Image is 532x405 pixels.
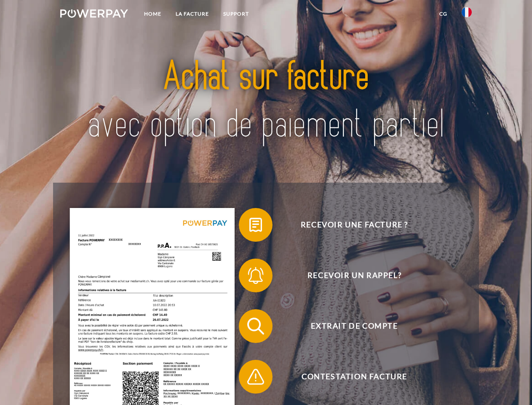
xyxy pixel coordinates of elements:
[245,316,266,337] img: qb_search.svg
[245,214,266,235] img: qb_bill.svg
[60,9,128,18] img: logo-powerpay-white.svg
[245,265,266,286] img: qb_bell.svg
[239,259,458,292] button: Recevoir un rappel?
[251,259,457,292] span: Recevoir un rappel?
[239,309,458,343] button: Extrait de compte
[251,208,457,242] span: Recevoir une facture ?
[216,6,256,22] a: Support
[168,6,216,22] a: LA FACTURE
[239,208,458,242] button: Recevoir une facture ?
[432,6,454,22] a: CG
[251,309,457,343] span: Extrait de compte
[80,40,452,162] img: title-powerpay_fr.svg
[137,6,168,22] a: Home
[239,360,458,394] button: Contestation Facture
[251,360,457,394] span: Contestation Facture
[462,7,472,17] img: fr
[245,366,266,387] img: qb_warning.svg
